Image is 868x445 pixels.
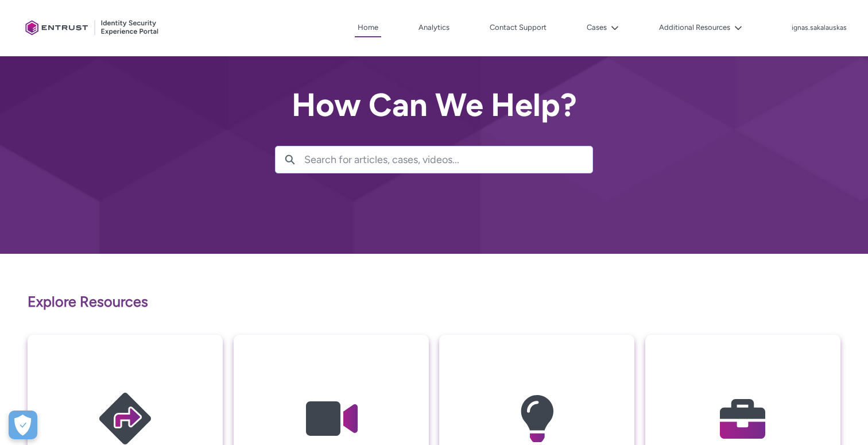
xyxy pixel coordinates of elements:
p: ignas.sakalauskas [792,24,847,32]
input: Search for articles, cases, videos... [304,146,592,173]
a: Contact Support [487,19,549,36]
p: Explore Resources [28,291,840,313]
iframe: Qualified Messenger [815,392,868,445]
button: Search [276,146,304,173]
button: Additional Resources [656,19,745,36]
button: User Profile ignas.sakalauskas [791,21,847,33]
a: Analytics, opens in new tab [416,19,452,36]
a: Home [355,19,381,37]
button: Cases [584,19,622,36]
div: Cookie Preferences [9,411,37,439]
button: Open Preferences [9,411,37,439]
h2: How Can We Help? [275,87,593,123]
